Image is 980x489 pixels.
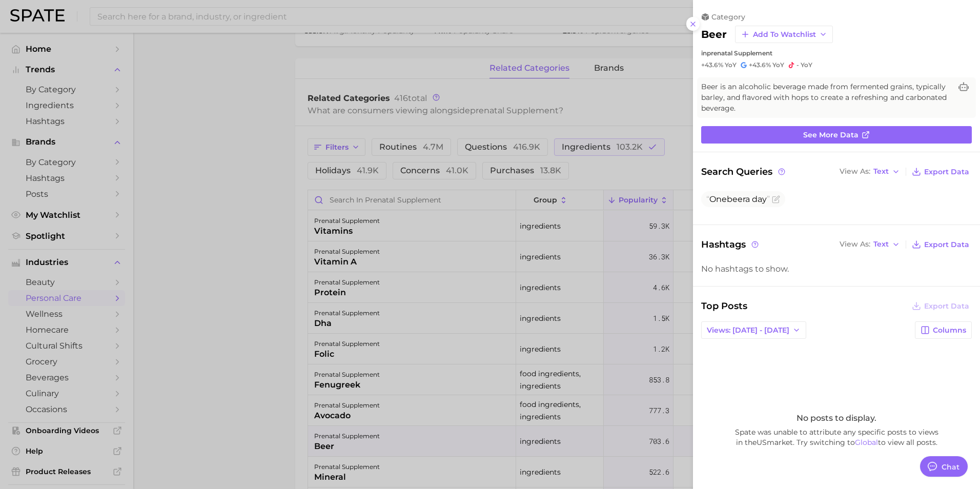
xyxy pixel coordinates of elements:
[701,264,972,274] div: No hashtags to show.
[873,169,889,174] span: Text
[840,241,870,247] span: View As
[707,326,789,335] span: Views: [DATE] - [DATE]
[803,131,859,139] span: See more data
[909,237,972,252] button: Export Data
[840,169,870,174] span: View As
[701,28,727,40] h2: beer
[772,61,784,69] span: YoY
[701,81,951,114] span: Beer is an alcoholic beverage made from fermented grains, typically barley, and flavored with hop...
[924,240,969,249] span: Export Data
[727,194,745,204] span: beer
[735,26,833,43] button: Add to Watchlist
[924,302,969,311] span: Export Data
[837,238,903,251] button: View AsText
[701,299,747,313] span: Top Posts
[933,326,966,335] span: Columns
[701,321,806,339] button: Views: [DATE] - [DATE]
[701,427,972,447] span: Spate was unable to attribute any specific posts to views in the US market. Try switching to to v...
[707,49,772,57] span: prenatal supplement
[772,195,780,203] button: Flag as miscategorized or irrelevant
[801,61,812,69] span: YoY
[873,241,889,247] span: Text
[909,165,972,179] button: Export Data
[701,126,972,144] a: See more data
[797,61,799,69] span: -
[855,438,878,447] a: Global
[701,61,723,69] span: +43.6%
[837,165,903,178] button: View AsText
[701,237,760,252] span: Hashtags
[711,12,745,22] span: category
[701,49,972,57] div: in
[797,413,876,423] span: No posts to display.
[924,168,969,176] span: Export Data
[706,194,770,204] span: One a day
[725,61,737,69] span: YoY
[749,61,771,69] span: +43.6%
[909,299,972,313] button: Export Data
[701,165,787,179] span: Search Queries
[753,30,816,39] span: Add to Watchlist
[915,321,972,339] button: Columns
